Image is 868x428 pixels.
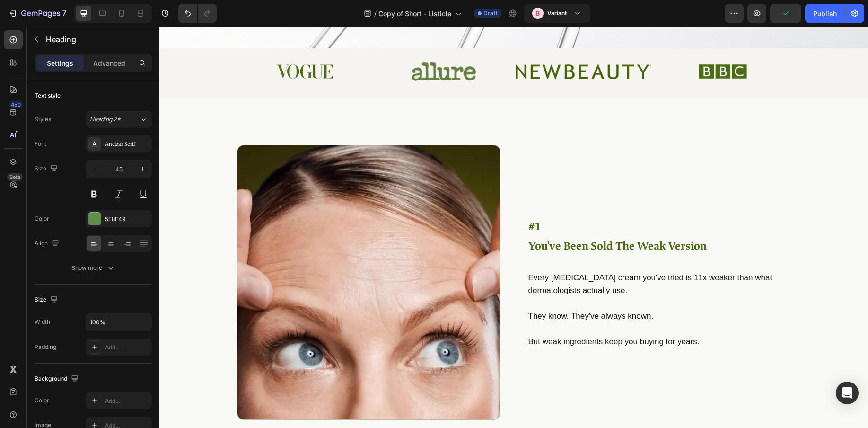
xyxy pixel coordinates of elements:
strong: #1 [369,193,382,207]
button: Publish [805,4,845,23]
div: Beta [7,173,23,181]
p: Settings [47,58,73,68]
div: Color [35,214,49,223]
img: gempages_572716836894802816-4b8ee8b8-c3d2-467c-82b6-bec7986f875d.webp [78,118,341,393]
button: 7 [4,4,70,23]
div: Publish [813,9,837,18]
button: Heading 2* [86,111,152,128]
div: 450 [9,101,23,108]
div: Width [35,318,50,326]
input: Auto [86,313,151,330]
span: They know. They've always known. [369,285,494,294]
span: / [374,9,377,18]
p: 7 [62,8,66,19]
div: Size [35,162,60,175]
div: Text style [35,91,61,100]
span: Draft [483,9,498,18]
span: Every [MEDICAL_DATA] cream you've tried is 11x weaker than what dermatologists actually use. [369,247,613,268]
div: Show more [71,263,115,273]
img: gempages_572716836894802816-ae783e98-a808-47ea-969f-771694ff06c1.png [253,36,316,54]
div: Size [35,294,60,306]
p: B [535,9,540,18]
div: 5E8E49 [105,215,149,223]
img: gempages_572716836894802816-fc55695d-94a2-4d69-98d7-18a398cfb88e.png [356,38,492,53]
div: Styles [35,115,51,124]
div: Padding [35,343,56,351]
div: Background [35,373,80,385]
div: Add... [105,343,149,352]
h3: Variant [547,9,567,18]
button: Show more [35,259,152,276]
div: Ancizar Serif [105,140,149,149]
span: Copy of Short - Listicle [378,9,451,18]
p: Heading [46,34,148,45]
div: Color [35,396,49,405]
span: But weak ingredients keep you buying for years. [369,311,540,320]
img: gempages_572716836894802816-0039531e-6ad8-4c4d-b73d-1e8cf2bada29.png [539,34,588,56]
div: Open Intercom Messenger [836,382,859,404]
div: Font [35,140,46,148]
div: Align [35,237,61,250]
div: Add... [105,397,149,405]
iframe: Design area [159,27,868,428]
p: Advanced [93,58,125,68]
span: Heading 2* [90,115,121,124]
strong: You've Been Sold The Weak Version [369,212,547,227]
div: Undo/Redo [178,4,217,23]
button: BVariant [524,4,590,23]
